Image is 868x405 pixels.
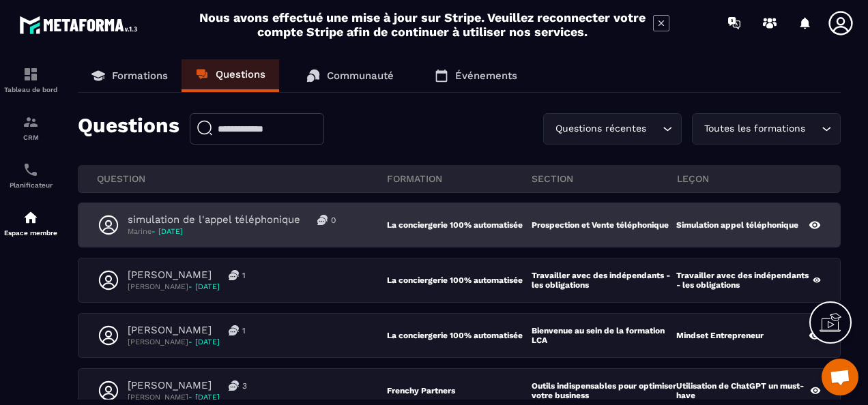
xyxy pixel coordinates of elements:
span: - [DATE] [188,337,220,346]
p: Bienvenue au sein de la formation LCA [532,326,676,345]
p: [PERSON_NAME] [128,282,246,292]
p: [PERSON_NAME] [128,337,246,347]
p: Marine [128,226,336,237]
h2: Nous avons effectué une mise à jour sur Stripe. Veuillez reconnecter votre compte Stripe afin de ... [199,10,646,39]
p: 0 [331,215,336,226]
p: Communauté [327,70,394,82]
p: Questions [78,113,179,145]
img: messages [229,325,239,335]
p: section [532,172,676,185]
p: La conciergerie 100% automatisée [387,331,532,340]
p: Formations [112,70,168,82]
input: Search for option [649,121,659,136]
p: CRM [3,134,58,141]
img: messages [229,380,239,391]
p: QUESTION [97,172,387,185]
p: [PERSON_NAME] [128,324,212,337]
span: - [DATE] [151,227,183,236]
p: Espace membre [3,229,58,237]
p: simulation de l'appel téléphonique [128,213,300,226]
p: [PERSON_NAME] [128,379,212,392]
img: formation [23,114,39,130]
p: Prospection et Vente téléphonique [532,220,669,230]
p: 1 [242,270,246,281]
p: Utilisation de ChatGPT un must-have [676,381,810,400]
a: formationformationCRM [3,104,58,151]
a: formationformationTableau de bord [3,56,58,104]
p: Simulation appel téléphonique [676,220,798,230]
img: messages [317,215,328,225]
p: leçon [677,172,822,185]
a: Formations [78,59,182,92]
p: Outils indispensables pour optimiser votre business [532,381,676,400]
p: [PERSON_NAME] [128,269,212,282]
div: Search for option [543,113,682,145]
img: automations [23,209,39,226]
p: Questions [216,68,265,80]
span: - [DATE] [188,282,220,291]
span: Toutes les formations [701,121,808,136]
p: FORMATION [387,172,532,185]
p: 3 [242,380,247,391]
div: Search for option [692,113,841,145]
a: automationsautomationsEspace membre [3,199,58,247]
p: Frenchy Partners [387,386,532,395]
p: La conciergerie 100% automatisée [387,275,532,285]
p: Tableau de bord [3,86,58,93]
p: Mindset Entrepreneur [676,331,764,340]
p: 1 [242,325,246,336]
a: Événements [421,59,531,92]
p: Événements [455,70,517,82]
p: Planificateur [3,181,58,189]
div: Ouvrir le chat [822,359,858,395]
span: Questions récentes [552,121,649,136]
p: Travailler avec des indépendants - les obligations [532,271,676,290]
img: logo [19,12,142,37]
a: Questions [182,59,279,92]
a: schedulerschedulerPlanificateur [3,151,58,199]
p: [PERSON_NAME] [128,392,247,402]
p: Travailler avec des indépendants - les obligations [676,271,813,290]
img: messages [229,270,239,280]
img: scheduler [23,162,39,178]
input: Search for option [808,121,818,136]
p: La conciergerie 100% automatisée [387,220,532,230]
img: formation [23,66,39,82]
a: Communauté [293,59,407,92]
span: - [DATE] [188,393,220,402]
